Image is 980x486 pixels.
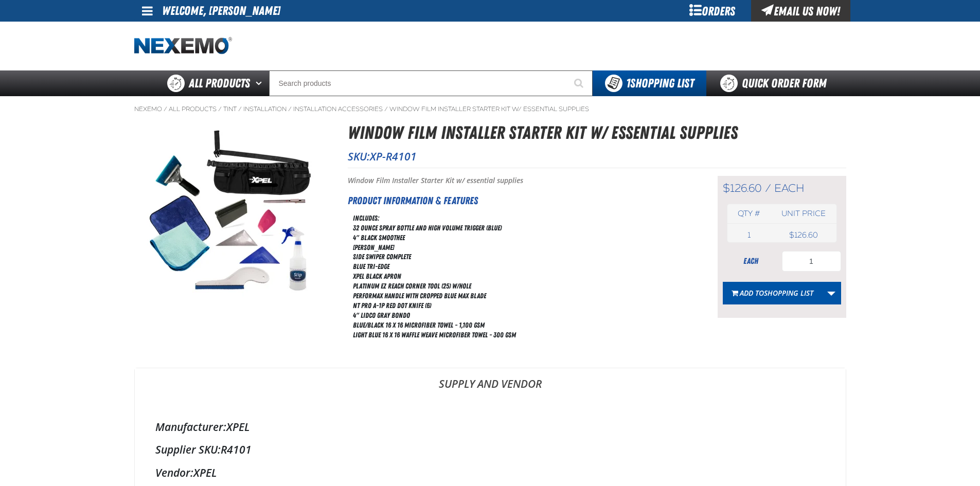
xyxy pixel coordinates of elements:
[593,70,706,96] button: You have 1 Shopping List. Open to view details
[727,204,771,223] th: Qty #
[353,291,687,301] div: Performax Handle with Cropped Blue Max Blade
[747,230,751,240] span: 1
[723,182,762,195] span: $126.60
[723,282,822,304] button: Add toShopping List
[135,368,846,399] a: Supply and Vendor
[189,74,250,93] span: All Products
[706,70,846,96] a: Quick Order Form
[723,256,779,267] div: each
[764,288,813,298] span: Shopping List
[353,262,687,272] div: Blue Tri-Edge
[288,105,292,113] span: /
[353,243,687,253] div: [PERSON_NAME]
[293,105,383,113] a: Installation Accessories
[348,193,692,208] h2: Product Information & Features
[774,182,805,195] span: each
[389,105,589,113] a: Window Film Installer Starter Kit w/ essential supplies
[353,281,687,291] div: Platinum EZ Reach Corner Tool (25) w/hole
[348,176,692,186] p: Window Film Installer Starter Kit w/ essential supplies
[155,442,825,457] div: R4101
[218,105,222,113] span: /
[169,105,217,113] a: All Products
[771,228,836,242] td: $126.60
[134,37,232,55] a: Home
[353,330,687,340] div: Light Blue 16 x 16 Waffle Weave Microfiber Towel - 300 GSM
[348,208,692,345] div: Includes:
[155,420,825,434] div: XPEL
[155,442,221,457] label: Supplier SKU:
[134,105,162,113] a: Nexemo
[348,119,846,147] h1: Window Film Installer Starter Kit w/ essential supplies
[238,105,242,113] span: /
[243,105,287,113] a: Installation
[155,465,825,480] div: XPEL
[348,149,846,164] p: SKU:
[626,76,694,91] span: Shopping List
[740,288,813,298] span: Add to
[155,465,193,480] label: Vendor:
[155,420,226,434] label: Manufacturer:
[134,105,846,113] nav: Breadcrumbs
[353,320,687,330] div: Blue/Black 16 x 16 Microfiber Towel - 1,100 GSM
[164,105,167,113] span: /
[134,37,232,55] img: Nexemo logo
[765,182,771,195] span: /
[135,124,329,307] img: Window Film Installer Starter Kit w/ essential supplies
[771,204,836,223] th: Unit price
[353,301,687,311] div: NT PRO A-1P Red Dot Knife (6)
[370,149,417,164] span: XP-R4101
[353,272,687,281] div: XPEL BLACK APRON
[782,251,841,272] input: Product Quantity
[353,233,687,243] div: 4" Black Smoothee
[353,252,687,262] div: Side Swiper complete
[822,282,841,304] a: More Actions
[626,76,630,91] strong: 1
[353,311,687,320] div: 4" Lidco Gray Bondo
[567,70,593,96] button: Start Searching
[252,70,269,96] button: Open All Products pages
[384,105,388,113] span: /
[353,223,687,233] div: 32 Ounce Spray Bottle and High Volume Trigger (Blue)
[269,70,593,96] input: Search
[223,105,237,113] a: Tint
